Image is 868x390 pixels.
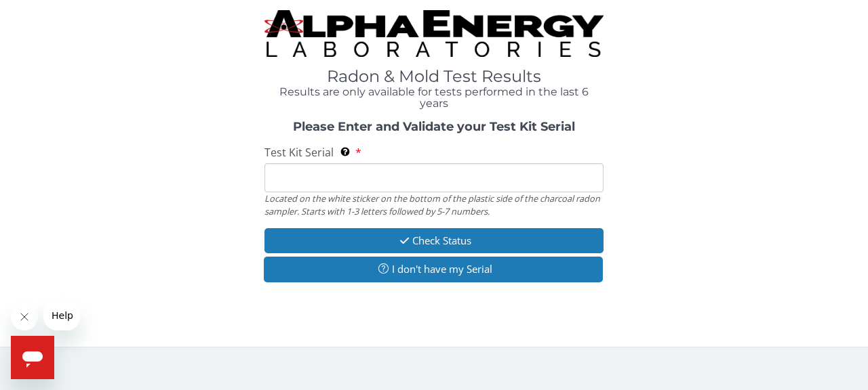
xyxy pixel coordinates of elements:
[264,10,604,57] img: TightCrop.jpg
[11,336,54,379] iframe: Button to launch messaging window
[264,68,604,85] h1: Radon & Mold Test Results
[293,119,575,134] strong: Please Enter and Validate your Test Kit Serial
[264,86,604,110] h4: Results are only available for tests performed in the last 6 years
[43,301,80,330] iframe: Message from company
[11,303,38,330] iframe: Close message
[264,192,604,217] div: Located on the white sticker on the bottom of the plastic side of the charcoal radon sampler. Sta...
[264,228,604,253] button: Check Status
[264,257,603,282] button: I don't have my Serial
[264,145,334,160] span: Test Kit Serial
